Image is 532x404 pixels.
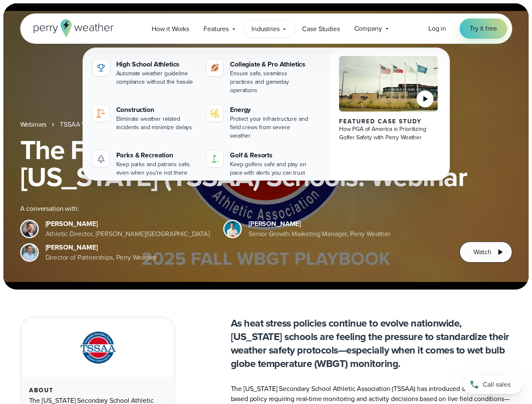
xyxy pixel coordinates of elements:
div: Protect your infrastructure and field crews from severe weather [230,115,310,140]
a: PGA of America, Frisco Campus Featured Case Study How PGA of America is Prioritizing Golfer Safet... [329,49,448,187]
div: [PERSON_NAME] [45,242,157,252]
img: proathletics-icon@2x-1.svg [210,63,220,73]
span: Try it free [470,24,497,34]
img: Jeff Wood [21,245,37,260]
img: golf-iconV2.svg [210,154,220,164]
a: TSSAA WBGT Fall Playbook [60,120,140,130]
span: How it Works [152,24,189,34]
a: High School Athletics Automate weather guideline compliance without the hassle [89,56,200,90]
a: Log in [428,24,446,34]
span: Case Studies [302,24,340,34]
div: How PGA of America is Prioritizing Golfer Safety with Perry Weather [339,125,438,142]
h1: The Fall WBGT Playbook for [US_STATE] (TSSAA) Schools: Webinar [20,136,512,190]
div: About [29,387,166,394]
span: Watch [473,247,491,257]
nav: Breadcrumb [20,120,512,130]
span: Industries [251,24,279,34]
div: Featured Case Study [339,118,438,125]
a: Parks & Recreation Keep parks and patrons safe, even when you're not there [89,147,200,181]
div: Eliminate weather related incidents and minimize delays [116,115,197,132]
div: Keep parks and patrons safe, even when you're not there [116,160,197,177]
a: Energy Protect your infrastructure and field crews from severe weather [203,101,314,144]
div: Ensure safe, seamless practices and gameday operations [230,69,310,95]
a: construction perry weather Construction Eliminate weather related incidents and minimize delays [89,101,200,135]
span: Log in [428,24,446,33]
a: How it Works [144,20,196,37]
a: Webinars [20,120,47,130]
a: Golf & Resorts Keep golfers safe and play on pace with alerts you can trust [203,147,314,181]
div: Senior Growth Marketing Manager, Perry Weather [249,229,390,239]
span: Call sales [483,380,511,390]
img: Brian Wyatt [21,221,37,237]
a: Case Studies [295,20,347,37]
div: High School Athletics [116,59,197,69]
div: Keep golfers safe and play on pace with alerts you can trust [230,160,310,177]
img: energy-icon@2x-1.svg [210,108,220,118]
div: Energy [230,105,310,115]
div: Construction [116,105,197,115]
div: Parks & Recreation [116,150,197,160]
span: Company [354,24,382,34]
a: Collegiate & Pro Athletics Ensure safe, seamless practices and gameday operations [203,56,314,98]
a: Call sales [463,375,522,394]
div: Automate weather guideline compliance without the hassle [116,69,197,86]
span: Features [203,24,229,34]
a: Try it free [460,19,507,39]
div: [PERSON_NAME] [249,219,390,229]
div: [PERSON_NAME] [45,219,210,229]
img: construction perry weather [96,108,106,118]
div: Golf & Resorts [230,150,310,160]
div: Athletic Director, [PERSON_NAME][GEOGRAPHIC_DATA] [45,229,210,239]
p: As heat stress policies continue to evolve nationwide, [US_STATE] schools are feeling the pressur... [231,316,512,370]
button: Watch [460,242,512,263]
div: Director of Partnerships, Perry Weather [45,252,157,263]
div: A conversation with: [20,204,446,214]
img: Spencer Patton, Perry Weather [225,221,241,237]
img: parks-icon-grey.svg [96,154,106,164]
div: Collegiate & Pro Athletics [230,59,310,69]
img: highschool-icon.svg [96,63,106,73]
img: TSSAA-Tennessee-Secondary-School-Athletic-Association.svg [70,329,126,367]
img: PGA of America, Frisco Campus [339,56,438,112]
